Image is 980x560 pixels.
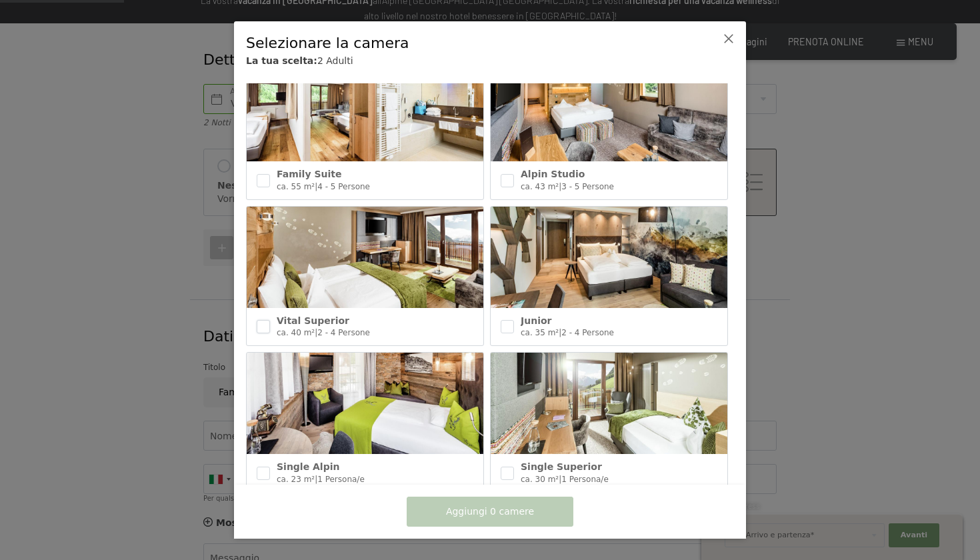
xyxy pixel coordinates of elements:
[561,182,614,191] span: 3 - 5 Persone
[277,461,339,472] span: Single Alpin
[277,169,341,179] span: Family Suite
[315,475,317,484] span: |
[521,328,559,337] span: ca. 35 m²
[521,475,559,484] span: ca. 30 m²
[247,353,483,454] img: Single Alpin
[521,169,585,179] span: Alpin Studio
[317,55,353,66] span: 2 Adulti
[317,475,365,484] span: 1 Persona/e
[317,182,370,191] span: 4 - 5 Persone
[247,60,483,161] img: Family Suite
[561,328,614,337] span: 2 - 4 Persone
[315,182,317,191] span: |
[277,315,349,326] span: Vital Superior
[521,182,559,191] span: ca. 43 m²
[561,475,609,484] span: 1 Persona/e
[491,207,727,308] img: Junior
[491,353,727,454] img: Single Superior
[317,328,370,337] span: 2 - 4 Persone
[559,182,561,191] span: |
[521,315,551,326] span: Junior
[491,60,727,161] img: Alpin Studio
[246,55,317,66] b: La tua scelta:
[315,328,317,337] span: |
[521,461,602,472] span: Single Superior
[559,328,561,337] span: |
[559,475,561,484] span: |
[277,328,315,337] span: ca. 40 m²
[246,33,693,54] div: Selezionare la camera
[247,207,483,308] img: Vital Superior
[277,182,315,191] span: ca. 55 m²
[277,475,315,484] span: ca. 23 m²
